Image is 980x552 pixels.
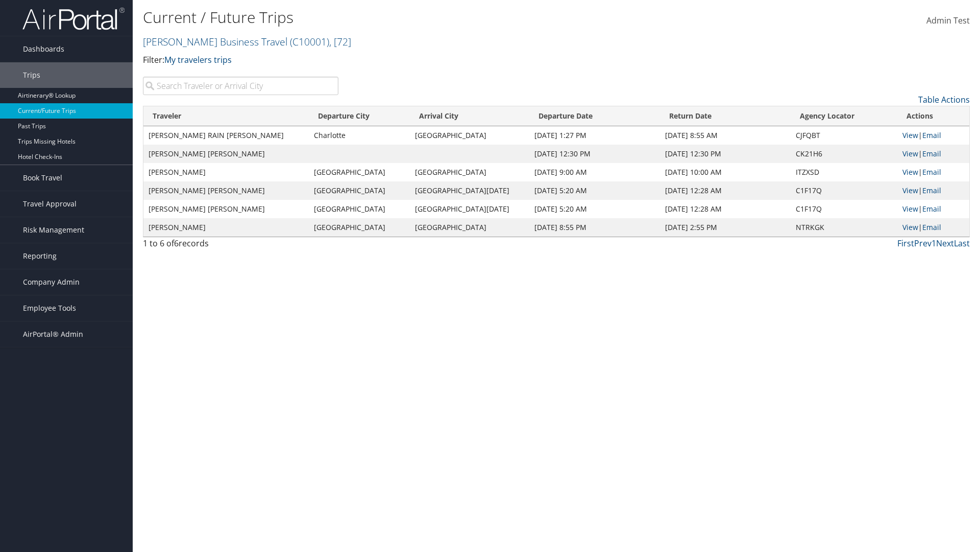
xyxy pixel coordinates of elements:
span: Employee Tools [23,295,76,321]
div: 1 to 6 of records [143,237,338,255]
td: [DATE] 1:27 PM [529,126,660,145]
td: [GEOGRAPHIC_DATA] [309,218,410,237]
td: [DATE] 8:55 AM [660,126,791,145]
td: ITZXSD [791,163,897,181]
span: Admin Test [926,15,970,26]
th: Actions [897,106,969,126]
a: My travelers trips [164,54,232,65]
a: View [902,167,918,177]
td: [DATE] 12:28 AM [660,181,791,200]
a: First [897,238,914,249]
td: | [897,145,969,163]
a: View [902,186,918,195]
td: | [897,181,969,200]
span: Trips [23,62,40,88]
a: View [902,149,918,158]
td: [DATE] 8:55 PM [529,218,660,237]
a: Last [954,238,970,249]
span: Dashboards [23,36,64,62]
span: Risk Management [23,217,84,243]
th: Return Date: activate to sort column ascending [660,106,791,126]
td: [PERSON_NAME] [143,218,309,237]
td: [PERSON_NAME] RAIN [PERSON_NAME] [143,126,309,145]
td: [DATE] 5:20 AM [529,181,660,200]
th: Departure City: activate to sort column ascending [309,106,410,126]
td: | [897,200,969,218]
td: [DATE] 5:20 AM [529,200,660,218]
td: C1F17Q [791,181,897,200]
a: View [902,204,918,214]
td: [PERSON_NAME] [PERSON_NAME] [143,200,309,218]
td: [GEOGRAPHIC_DATA] [410,163,529,181]
th: Agency Locator: activate to sort column ascending [791,106,897,126]
th: Traveler: activate to sort column ascending [143,106,309,126]
td: [DATE] 12:30 PM [529,145,660,163]
a: Admin Test [926,5,970,37]
th: Departure Date: activate to sort column descending [529,106,660,126]
td: [DATE] 9:00 AM [529,163,660,181]
td: [DATE] 12:28 AM [660,200,791,218]
td: [GEOGRAPHIC_DATA][DATE] [410,200,529,218]
td: [GEOGRAPHIC_DATA][DATE] [410,181,529,200]
td: | [897,126,969,145]
a: View [902,130,918,140]
a: Prev [914,238,932,249]
td: CJFQBT [791,126,897,145]
td: [PERSON_NAME] [143,163,309,181]
td: NTRKGK [791,218,897,237]
a: Table Actions [918,94,970,105]
td: CK21H6 [791,145,897,163]
th: Arrival City: activate to sort column ascending [410,106,529,126]
td: [DATE] 10:00 AM [660,163,791,181]
td: [GEOGRAPHIC_DATA] [410,126,529,145]
a: Email [922,186,941,195]
a: Email [922,167,941,177]
td: | [897,218,969,237]
a: Next [936,238,954,249]
h1: Current / Future Trips [143,7,694,28]
a: View [902,222,918,232]
img: airportal-logo.png [22,7,125,31]
td: [DATE] 2:55 PM [660,218,791,237]
td: [DATE] 12:30 PM [660,145,791,163]
td: [PERSON_NAME] [PERSON_NAME] [143,145,309,163]
span: Book Travel [23,165,62,191]
a: [PERSON_NAME] Business Travel [143,35,351,49]
span: , [ 72 ] [329,35,351,49]
td: [GEOGRAPHIC_DATA] [309,181,410,200]
a: Email [922,149,941,158]
span: Company Admin [23,269,80,295]
td: [PERSON_NAME] [PERSON_NAME] [143,181,309,200]
span: 6 [174,238,179,249]
td: | [897,163,969,181]
p: Filter: [143,54,694,67]
td: C1F17Q [791,200,897,218]
td: [GEOGRAPHIC_DATA] [309,163,410,181]
span: ( C10001 ) [290,35,329,49]
span: AirPortal® Admin [23,321,83,347]
a: Email [922,222,941,232]
input: Search Traveler or Arrival City [143,77,338,95]
a: Email [922,130,941,140]
a: 1 [932,238,936,249]
td: [GEOGRAPHIC_DATA] [410,218,529,237]
td: Charlotte [309,126,410,145]
td: [GEOGRAPHIC_DATA] [309,200,410,218]
span: Travel Approval [23,191,77,217]
span: Reporting [23,243,57,269]
a: Email [922,204,941,214]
